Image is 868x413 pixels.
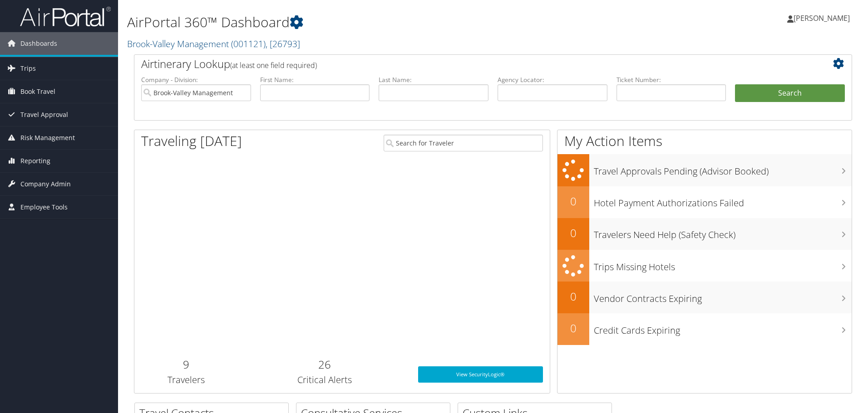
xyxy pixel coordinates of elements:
[557,282,852,313] a: 0Vendor Contracts Expiring
[594,288,852,305] h3: Vendor Contracts Expiring
[557,250,852,282] a: Trips Missing Hotels
[20,57,36,80] span: Trips
[127,13,615,32] h1: AirPortal 360™ Dashboard
[20,80,55,103] span: Book Travel
[245,374,404,386] h3: Critical Alerts
[379,75,488,84] label: Last Name:
[141,357,232,372] h2: 9
[20,32,57,55] span: Dashboards
[594,256,852,273] h3: Trips Missing Hotels
[557,321,589,336] h2: 0
[557,218,852,250] a: 0Travelers Need Help (Safety Check)
[266,38,300,50] span: , [ 26793 ]
[260,75,370,84] label: First Name:
[557,194,589,209] h2: 0
[20,6,111,27] img: airportal-logo.png
[245,357,404,372] h2: 26
[141,75,251,84] label: Company - Division:
[787,5,859,32] a: [PERSON_NAME]
[127,38,300,50] a: Brook-Valley Management
[20,126,75,149] span: Risk Management
[594,320,852,337] h3: Credit Cards Expiring
[557,289,589,304] h2: 0
[794,13,850,23] span: [PERSON_NAME]
[141,131,242,151] h1: Traveling [DATE]
[557,131,852,151] h1: My Action Items
[141,374,232,386] h3: Travelers
[594,160,852,178] h3: Travel Approvals Pending (Advisor Booked)
[20,150,50,172] span: Reporting
[735,84,845,102] button: Search
[498,75,607,84] label: Agency Locator:
[557,186,852,218] a: 0Hotel Payment Authorizations Failed
[20,173,71,195] span: Company Admin
[230,60,317,70] span: (at least one field required)
[594,224,852,241] h3: Travelers Need Help (Safety Check)
[20,196,68,219] span: Employee Tools
[557,225,589,241] h2: 0
[384,135,543,151] input: Search for Traveler
[594,192,852,209] h3: Hotel Payment Authorizations Failed
[418,366,543,383] a: View SecurityLogic®
[141,56,785,72] h2: Airtinerary Lookup
[616,75,726,84] label: Ticket Number:
[20,103,68,126] span: Travel Approval
[557,313,852,345] a: 0Credit Cards Expiring
[231,38,266,50] span: ( 001121 )
[557,154,852,186] a: Travel Approvals Pending (Advisor Booked)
